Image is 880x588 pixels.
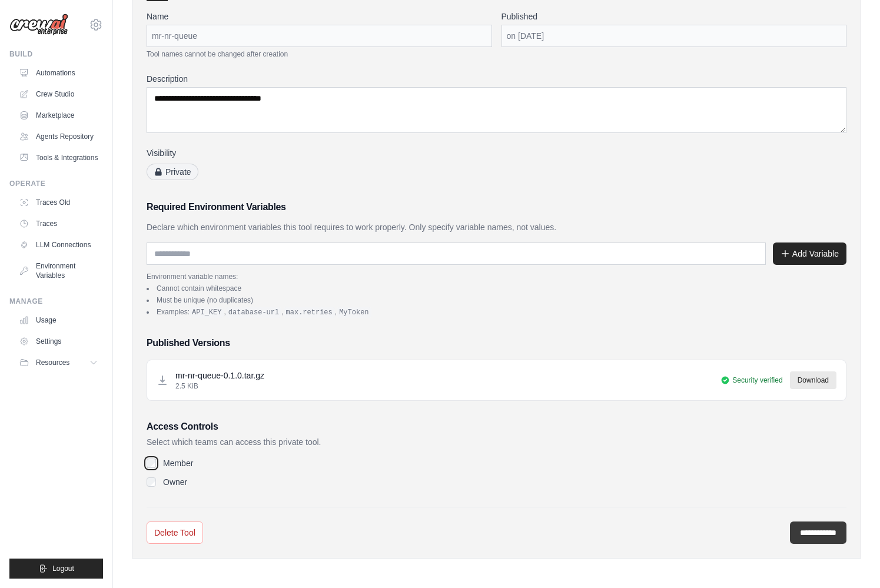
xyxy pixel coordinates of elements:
code: database-url [226,307,281,318]
code: max.retries [284,307,335,318]
p: Select which teams can access this private tool. [147,436,846,448]
li: Must be unique (no duplicates) [147,295,846,305]
p: Environment variable names: [147,272,846,281]
div: Manage [9,297,103,306]
span: Private [147,164,198,180]
span: Resources [36,358,69,367]
span: Security verified [732,376,782,385]
label: Visibility [147,147,492,159]
a: Environment Variables [14,257,103,285]
a: Delete Tool [147,521,203,544]
button: Resources [14,353,103,372]
h3: Access Controls [147,420,846,434]
label: Published [502,11,847,22]
li: Examples: , , , [147,307,846,317]
button: Add Variable [773,242,846,265]
button: Logout [9,559,103,579]
code: API_KEY [190,307,224,318]
a: Settings [14,332,103,351]
a: Tools & Integrations [14,148,103,167]
a: Usage [14,311,103,330]
a: Traces [14,214,103,233]
p: 2.5 KiB [175,381,264,391]
a: Marketplace [14,106,103,125]
h3: Published Versions [147,336,846,350]
span: Logout [52,564,74,573]
a: Automations [14,64,103,82]
a: Agents Repository [14,127,103,146]
a: Download [790,371,836,389]
a: Traces Old [14,193,103,212]
label: Description [147,73,846,85]
p: Tool names cannot be changed after creation [147,49,492,59]
code: MyToken [337,307,371,318]
p: Declare which environment variables this tool requires to work properly. Only specify variable na... [147,221,846,233]
div: mr-nr-queue [147,25,492,47]
label: Name [147,11,492,22]
div: Build [9,49,103,59]
time: August 14, 2025 at 16:26 EDT [507,31,544,41]
div: Operate [9,179,103,188]
h3: Required Environment Variables [147,200,846,214]
img: Logo [9,14,68,36]
a: Crew Studio [14,85,103,104]
label: Member [163,457,193,469]
li: Cannot contain whitespace [147,284,846,293]
label: Owner [163,476,187,488]
p: mr-nr-queue-0.1.0.tar.gz [175,370,264,381]
a: LLM Connections [14,235,103,254]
